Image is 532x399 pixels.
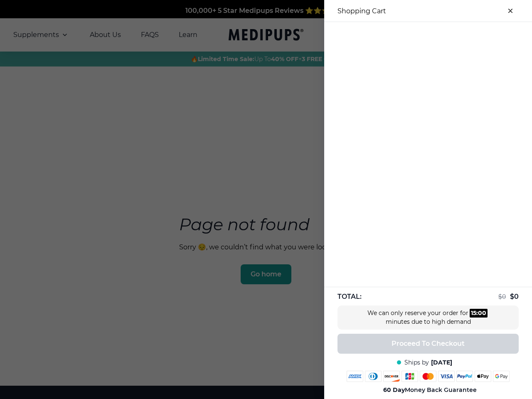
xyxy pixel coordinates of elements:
img: discover [383,371,400,382]
img: google [493,371,510,382]
div: 15 [471,309,476,318]
img: mastercard [420,371,436,382]
span: $ 0 [498,293,506,300]
div: We can only reserve your order for minutes due to high demand [366,309,490,326]
img: apple [475,371,491,382]
img: jcb [401,371,418,382]
span: TOTAL: [337,292,362,301]
span: Ships by [404,359,429,367]
button: close-cart [502,2,519,19]
span: [DATE] [431,359,452,367]
img: visa [438,371,455,382]
img: diners-club [365,371,382,382]
h3: Shopping Cart [337,7,386,15]
strong: 60 Day [383,386,405,394]
span: Money Back Guarantee [383,386,477,394]
img: paypal [456,371,473,382]
img: amex [347,371,363,382]
div: : [470,309,488,318]
div: 00 [478,309,486,318]
span: $ 0 [510,293,519,300]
